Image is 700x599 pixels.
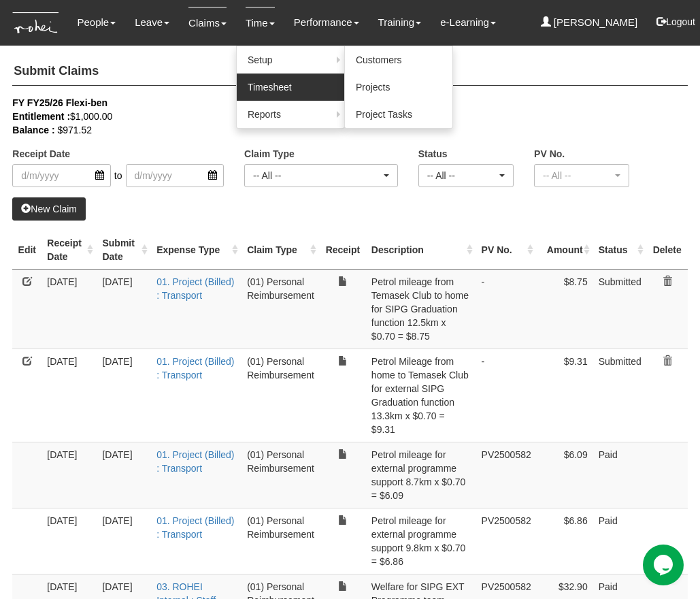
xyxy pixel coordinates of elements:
[97,442,151,508] td: [DATE]
[418,147,448,161] label: Status
[345,46,452,74] a: Customers
[476,231,537,270] th: PV No. : activate to sort column ascending
[537,508,593,574] td: $6.86
[537,442,593,508] td: $6.09
[366,349,476,442] td: Petrol Mileage from home to Temasek Club for external SIPG Graduation function 13.3km x $0.70 = $...
[12,125,54,135] b: Balance :
[156,276,234,301] a: 01. Project (Billed) : Transport
[12,97,107,108] b: FY FY25/26 Flexi-ben
[41,442,97,508] td: [DATE]
[593,231,647,270] th: Status : activate to sort column ascending
[151,231,241,270] th: Expense Type : activate to sort column ascending
[537,349,593,442] td: $9.31
[41,269,97,349] td: [DATE]
[237,46,344,74] a: Setup
[476,508,537,574] td: PV2500582
[345,74,452,101] a: Projects
[476,269,537,349] td: -
[12,111,70,122] b: Entitlement :
[12,58,687,86] h4: Submit Claims
[366,442,476,508] td: Petrol mileage for external programme support 8.7km x $0.70 = $6.09
[77,7,116,38] a: People
[593,349,647,442] td: Submitted
[246,7,275,39] a: Time
[537,231,593,270] th: Amount : activate to sort column ascending
[320,231,366,270] th: Receipt
[244,164,398,187] button: -- All --
[534,164,629,187] button: -- All --
[378,7,422,38] a: Training
[126,164,224,187] input: d/m/yyyy
[241,269,320,349] td: (01) Personal Reimbursement
[643,545,686,585] iframe: chat widget
[294,7,359,38] a: Performance
[12,197,86,221] a: New Claim
[41,508,97,574] td: [DATE]
[476,349,537,442] td: -
[543,169,612,182] div: -- All --
[366,231,476,270] th: Description : activate to sort column ascending
[537,269,593,349] td: $8.75
[241,508,320,574] td: (01) Personal Reimbursement
[593,269,647,349] td: Submitted
[41,349,97,442] td: [DATE]
[241,231,320,270] th: Claim Type : activate to sort column ascending
[241,349,320,442] td: (01) Personal Reimbursement
[156,515,234,540] a: 01. Project (Billed) : Transport
[135,7,169,38] a: Leave
[427,169,497,182] div: -- All --
[12,110,667,123] div: $1,000.00
[57,125,92,135] span: $971.52
[41,231,97,270] th: Receipt Date : activate to sort column ascending
[156,449,234,474] a: 01. Project (Billed) : Transport
[188,7,227,39] a: Claims
[541,7,638,38] a: [PERSON_NAME]
[244,147,295,161] label: Claim Type
[97,231,151,270] th: Submit Date : activate to sort column ascending
[593,508,647,574] td: Paid
[237,74,344,101] a: Timesheet
[12,147,70,161] label: Receipt Date
[111,164,126,187] span: to
[97,269,151,349] td: [DATE]
[418,164,514,187] button: -- All --
[366,508,476,574] td: Petrol mileage for external programme support 9.8km x $0.70 = $6.86
[253,169,381,182] div: -- All --
[534,147,565,161] label: PV No.
[647,231,688,270] th: Delete
[12,231,41,270] th: Edit
[97,508,151,574] td: [DATE]
[237,101,344,128] a: Reports
[366,269,476,349] td: Petrol mileage from Temasek Club to home for SIPG Graduation function 12.5km x $0.70 = $8.75
[440,7,496,38] a: e-Learning
[156,356,234,381] a: 01. Project (Billed) : Transport
[345,101,452,128] a: Project Tasks
[241,442,320,508] td: (01) Personal Reimbursement
[476,442,537,508] td: PV2500582
[97,349,151,442] td: [DATE]
[593,442,647,508] td: Paid
[12,164,111,187] input: d/m/yyyy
